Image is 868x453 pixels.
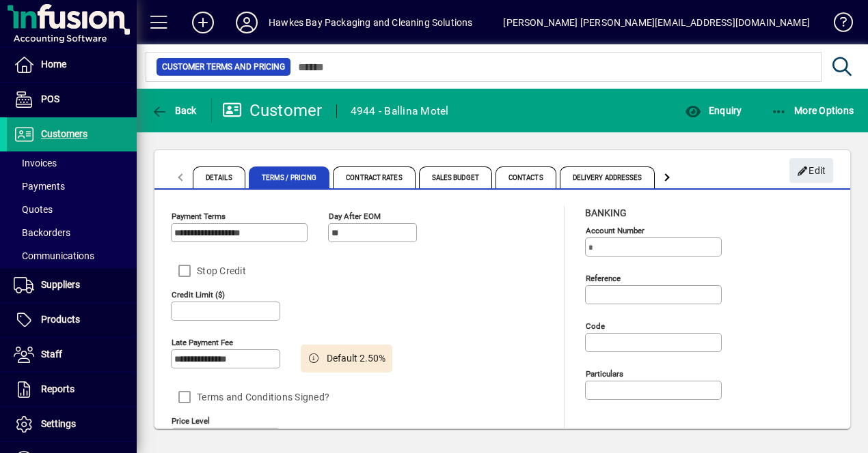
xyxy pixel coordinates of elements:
span: POS [41,93,59,104]
a: Communications [7,244,137,267]
mat-label: Credit Limit ($) [172,290,225,299]
span: Default 2.50% [327,351,385,366]
span: Reports [41,383,74,394]
span: Delivery Addresses [560,166,655,188]
button: Add [181,10,225,35]
button: More Options [768,98,858,123]
span: Terms / Pricing [249,166,330,188]
span: Customers [41,128,87,139]
span: Suppliers [41,279,80,290]
span: Back [151,105,197,116]
a: Suppliers [7,268,137,302]
span: Edit [797,160,826,182]
a: Settings [7,407,137,441]
app-page-header-button: Back [137,98,212,123]
div: Customer [222,100,323,121]
a: Quotes [7,198,137,221]
a: Invoices [7,151,137,175]
span: Contacts [496,166,556,188]
a: Payments [7,175,137,198]
button: Enquiry [681,98,745,123]
button: Back [148,98,200,123]
span: Payments [14,181,65,192]
a: Home [7,48,137,82]
span: Settings [41,418,76,429]
span: More Options [771,105,854,116]
button: Profile [225,10,269,35]
span: Details [193,166,245,188]
a: Reports [7,372,137,407]
span: Products [41,314,80,325]
a: Knowledge Base [824,3,851,47]
div: [PERSON_NAME] [PERSON_NAME][EMAIL_ADDRESS][DOMAIN_NAME] [503,12,810,33]
a: Products [7,303,137,337]
span: Staff [41,349,62,360]
div: Hawkes Bay Packaging and Cleaning Solutions [269,12,473,33]
span: Enquiry [685,105,742,116]
div: 4944 - Ballina Motel [351,100,449,122]
a: Staff [7,338,137,372]
mat-label: Day after EOM [329,211,381,221]
mat-label: Payment Terms [172,211,226,221]
span: Communications [14,250,94,261]
span: Banking [585,207,627,218]
mat-label: Price Level [172,416,210,426]
span: Home [41,59,66,70]
mat-label: Particulars [586,369,623,379]
a: POS [7,83,137,117]
mat-label: Late Payment Fee [172,338,233,347]
span: Quotes [14,204,53,215]
span: Customer Terms and Pricing [162,60,285,74]
span: Sales Budget [419,166,492,188]
span: Invoices [14,158,57,169]
mat-label: Reference [586,274,621,283]
mat-label: Code [586,321,605,331]
span: Backorders [14,227,70,238]
a: Backorders [7,221,137,244]
button: Edit [789,158,833,183]
mat-label: Account number [586,226,645,235]
span: Contract Rates [333,166,415,188]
